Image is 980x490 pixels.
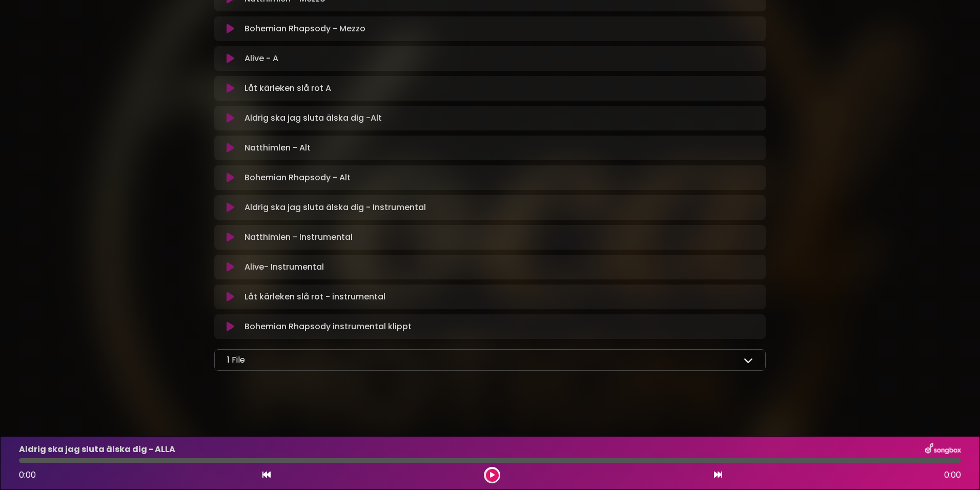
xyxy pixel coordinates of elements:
p: Bohemian Rhapsody - Alt [244,172,351,184]
p: 1 File [227,354,245,366]
p: Låt kärleken slå rot A [244,82,331,95]
p: Alive- Instrumental [244,261,324,273]
p: Bohemian Rhapsody instrumental klippt [244,321,412,333]
p: Natthimlen - Alt [244,142,311,154]
p: Aldrig ska jag sluta älska dig -Alt [244,112,382,124]
p: Alive - A [244,52,278,65]
p: Natthimlen - Instrumental [244,231,353,243]
p: Aldrig ska jag sluta älska dig - Instrumental [244,201,426,214]
p: Bohemian Rhapsody - Mezzo [244,23,365,35]
p: Låt kärleken slå rot - instrumental [244,291,385,303]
